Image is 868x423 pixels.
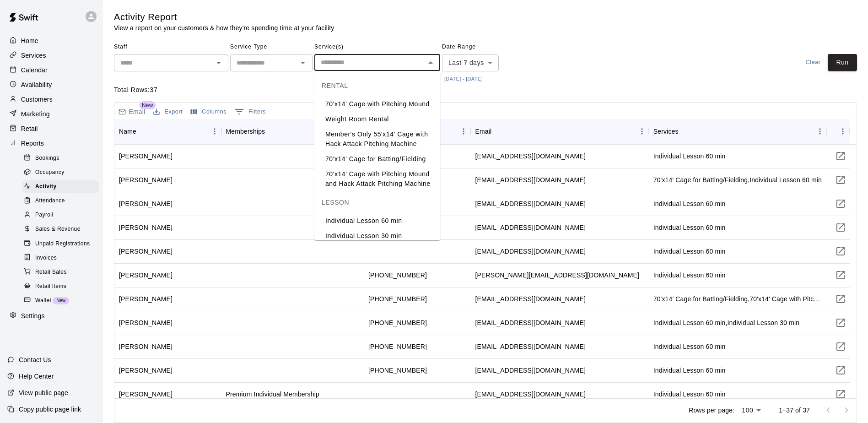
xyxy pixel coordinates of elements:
a: Reports [7,136,96,150]
div: Individual Lesson 60 min [653,366,726,375]
li: 70'x14' Cage with Pitching Mound and Hack Attack Pitching Machine [314,167,440,191]
a: Activity [22,180,103,194]
div: Name [114,119,221,144]
div: Availability [7,78,96,92]
a: Unpaid Registrations [22,237,103,251]
div: Carter Phillips [119,366,173,375]
a: Home [7,34,96,48]
div: LESSON [314,191,440,213]
p: Reports [21,139,44,148]
svg: Visit customer page [835,389,846,400]
a: Sales & Revenue [22,222,103,237]
div: 70'x14' Cage for Batting/Fielding,Individual Lesson 60 min [653,175,822,184]
button: Visit customer page [831,266,850,284]
svg: Visit customer page [835,151,846,162]
div: Retail Items [22,280,99,293]
a: Settings [7,309,96,323]
button: Run [828,54,857,71]
a: Attendance [22,194,103,208]
div: digs4884@gmail.com [475,223,585,232]
span: Retail Items [35,282,66,291]
button: Sort [136,125,149,138]
a: Marketing [7,107,96,121]
button: Visit customer page [831,242,850,260]
svg: Visit customer page [835,198,846,209]
button: Menu [836,125,850,138]
button: [DATE] - [DATE] [442,73,485,85]
div: carterphillips10@gmail.com [475,366,585,375]
p: Calendar [21,65,48,75]
button: Export [151,105,185,119]
a: Retail Items [22,279,103,293]
span: Bookings [35,154,59,163]
button: Visit customer page [831,361,850,380]
span: Wallet [35,296,51,305]
a: Visit customer page [831,171,850,189]
a: Retail Sales [22,265,103,279]
li: 70'x14' Cage for Batting/Fielding [314,152,440,167]
button: Visit customer page [831,337,850,356]
button: Visit customer page [831,290,850,308]
div: 100 [738,404,764,417]
svg: Visit customer page [835,317,846,328]
p: Home [21,36,38,45]
span: Date Range [442,40,499,54]
button: Sort [679,125,691,138]
div: Individual Lesson 60 min [653,390,726,399]
button: Visit customer page [831,147,850,165]
button: Menu [635,125,649,138]
p: Marketing [21,109,50,119]
div: +18642934145 [368,366,427,375]
div: +18645461133 [368,271,427,280]
span: Payroll [35,211,53,220]
p: Services [21,51,46,60]
p: View public page [19,388,68,397]
span: Sales & Revenue [35,225,81,234]
div: Derek Nattier [119,175,173,184]
button: Open [297,56,309,69]
button: Menu [813,125,827,138]
button: Visit customer page [831,218,850,237]
div: +18644156130 [368,318,427,327]
button: Clear [798,54,828,71]
svg: Visit customer page [835,222,846,233]
a: Invoices [22,251,103,265]
div: rctaylor1971@gmail.com [475,390,585,399]
span: Occupancy [35,168,65,177]
p: Retail [21,124,38,133]
span: Service Type [230,40,313,54]
div: Individual Lesson 60 min,Individual Lesson 30 min [653,318,799,327]
div: Services [653,119,679,144]
button: Show filters [232,104,268,119]
li: Weight Room Rental [314,112,440,127]
div: Retail [7,122,96,136]
p: Contact Us [19,355,51,364]
div: Sales & Revenue [22,223,99,236]
svg: Visit customer page [835,293,846,304]
div: Eagan Taylor [119,390,173,399]
p: Availability [21,80,52,89]
p: Settings [21,311,45,320]
div: Premium Individual Membership [226,390,319,399]
div: Individual Lesson 60 min [653,342,726,351]
div: Memberships [226,119,265,144]
p: 1–37 of 37 [779,406,810,415]
div: Individual Lesson 60 min [653,271,726,280]
button: Visit customer page [831,195,850,213]
button: Sort [491,125,504,138]
div: Calendar [7,63,96,77]
button: Menu [457,125,470,138]
div: Activity [22,180,99,193]
button: Open [212,56,225,69]
div: dereknattier@gmail.com [475,175,585,184]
